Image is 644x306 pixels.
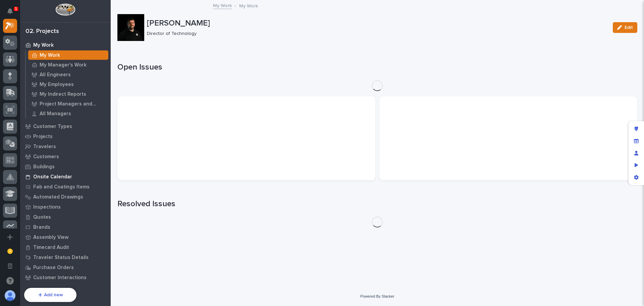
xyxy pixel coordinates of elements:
[40,72,71,78] p: All Engineers
[26,89,111,99] a: My Indirect Reports
[3,289,17,303] button: users-avatar
[20,182,111,192] a: Fab and Coatings Items
[20,131,111,141] a: Projects
[7,75,19,87] img: 1736555164131-43832dd5-751b-4058-ba23-39d91318e5a0
[20,192,111,202] a: Automated Drawings
[147,31,605,37] p: Director of Technology
[360,294,394,298] a: Powered By Stacker
[239,2,258,9] p: My Work
[613,22,637,33] button: Edit
[23,82,94,87] div: We're offline, we will be back soon!
[147,18,607,28] p: [PERSON_NAME]
[33,214,51,220] p: Quotes
[33,265,74,271] p: Purchase Orders
[20,202,111,212] a: Inspections
[49,143,86,149] span: Onboarding Call
[20,262,111,272] a: Purchase Orders
[40,101,106,107] p: Project Managers and Engineers
[114,77,122,85] button: Start new chat
[7,27,122,38] p: Welcome 👋
[40,91,86,97] p: My Indirect Reports
[20,162,111,172] a: Buildings
[40,62,87,68] p: My Manager's Work
[26,99,111,108] a: Project Managers and Engineers
[630,159,642,171] div: Preview as
[15,6,17,11] p: 1
[8,8,17,19] div: Notifications1
[33,134,53,140] p: Projects
[117,62,637,72] h1: Open Issues
[104,97,122,105] button: See all
[33,224,50,230] p: Brands
[26,70,111,79] a: All Engineers
[33,204,61,210] p: Inspections
[3,259,17,273] button: Open workspace settings
[40,82,74,88] p: My Employees
[26,109,111,118] a: All Managers
[213,1,232,9] a: My Work
[25,28,59,35] div: 02. Projects
[33,184,90,190] p: Fab and Coatings Items
[33,154,59,160] p: Customers
[20,252,111,262] a: Traveler Status Details
[42,143,47,149] div: 🔗
[56,115,58,120] span: •
[20,272,111,282] a: Customer Interactions
[20,212,111,222] a: Quotes
[7,143,12,149] div: 📖
[26,50,111,60] a: My Work
[20,242,111,252] a: Timecard Audit
[40,111,71,117] p: All Managers
[3,4,17,18] button: Notifications
[33,42,54,48] p: My Work
[20,40,111,50] a: My Work
[630,135,642,147] div: Manage fields and data
[55,3,75,16] img: Workspace Logo
[23,75,110,82] div: Start new chat
[7,7,20,20] img: Stacker
[3,274,17,288] button: Open support chat
[20,141,111,151] a: Travelers
[33,245,69,251] p: Timecard Audit
[21,115,54,120] span: [PERSON_NAME]
[33,174,72,180] p: Onsite Calendar
[13,143,37,149] span: Help Docs
[117,199,637,209] h1: Resolved Issues
[33,194,83,200] p: Automated Drawings
[20,172,111,182] a: Onsite Calendar
[7,38,122,48] p: How can we help?
[26,80,111,89] a: My Employees
[33,144,56,150] p: Travelers
[3,230,17,244] button: Add a new app...
[33,275,87,281] p: Customer Interactions
[40,52,60,58] p: My Work
[33,124,72,130] p: Customer Types
[20,151,111,162] a: Customers
[7,108,17,119] img: Jeff Miller
[630,123,642,135] div: Edit layout
[26,60,111,70] a: My Manager's Work
[67,159,81,164] span: Pylon
[7,98,45,103] div: Past conversations
[630,147,642,159] div: Manage users
[47,159,81,164] a: Powered byPylon
[20,121,111,131] a: Customer Types
[33,234,68,241] p: Assembly View
[39,140,88,152] a: 🔗Onboarding Call
[20,232,111,242] a: Assembly View
[24,288,76,302] button: Add new
[625,25,633,31] span: Edit
[630,171,642,183] div: App settings
[4,140,39,152] a: 📖Help Docs
[59,115,73,120] span: [DATE]
[33,255,89,261] p: Traveler Status Details
[20,222,111,232] a: Brands
[33,164,55,170] p: Buildings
